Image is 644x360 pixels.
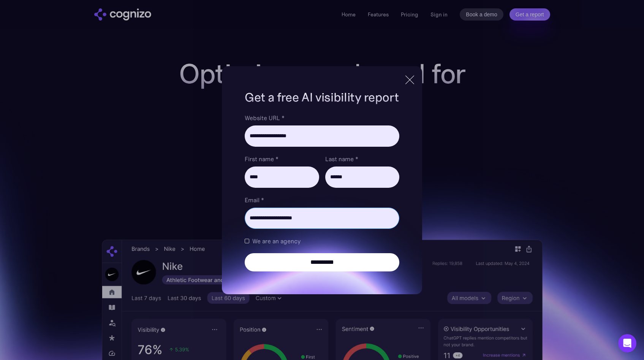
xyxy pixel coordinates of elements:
label: Email * [245,195,399,205]
h1: Get a free AI visibility report [245,89,399,106]
div: Open Intercom Messenger [618,334,636,352]
label: Last name * [325,154,399,163]
span: We are an agency [252,236,301,246]
label: Website URL * [245,113,399,122]
label: First name * [245,154,319,163]
form: Brand Report Form [245,113,399,271]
